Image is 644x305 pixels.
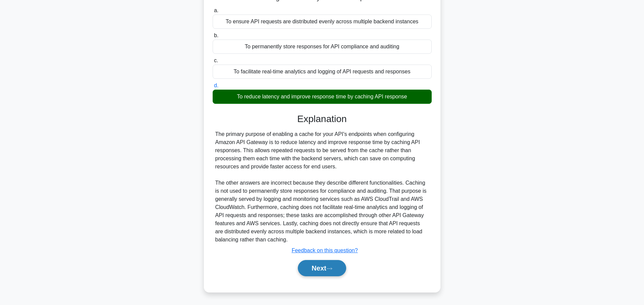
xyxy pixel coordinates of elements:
[292,248,358,253] a: Feedback on this question?
[214,7,218,13] span: a.
[217,113,428,125] h3: Explanation
[213,15,432,29] div: To ensure API requests are distributed evenly across multiple backend instances
[214,57,218,63] span: c.
[213,90,432,104] div: To reduce latency and improve response time by caching API response
[298,260,346,276] button: Next
[214,83,218,88] span: d.
[213,40,432,54] div: To permanently store responses for API compliance and auditing
[213,65,432,79] div: To facilitate real-time analytics and logging of API requests and responses
[215,130,429,244] div: The primary purpose of enabling a cache for your API's endpoints when configuring Amazon API Gate...
[214,32,218,38] span: b.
